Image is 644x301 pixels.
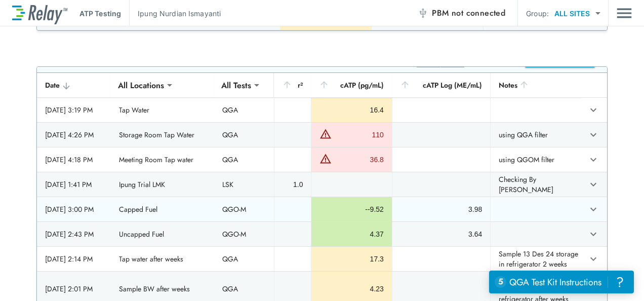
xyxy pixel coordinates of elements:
[45,179,103,190] div: [DATE] 1:41 PM
[45,254,103,264] div: [DATE] 2:14 PM
[45,130,103,140] div: [DATE] 4:26 PM
[214,172,274,197] td: LSK
[111,197,215,221] td: Capped Fuel
[45,204,103,214] div: [DATE] 3:00 PM
[37,73,111,98] th: Date
[214,197,274,221] td: QGO-M
[490,172,582,197] td: Checking By [PERSON_NAME]
[214,147,274,172] td: QGA
[214,75,258,95] div: All Tests
[489,271,634,293] iframe: Resource center
[585,250,602,268] button: expand row
[319,229,383,239] div: 4.37
[334,155,383,165] div: 36.8
[45,105,103,115] div: [DATE] 3:19 PM
[334,130,383,140] div: 110
[319,254,383,264] div: 17.3
[45,229,103,239] div: [DATE] 2:43 PM
[400,229,482,239] div: 3.64
[414,3,509,23] button: PBM not connected
[400,79,482,91] div: cATP Log (ME/mL)
[585,225,602,243] button: expand row
[617,4,632,23] button: Main menu
[214,98,274,122] td: QGA
[138,8,221,19] p: Ipung Nurdian Ismayanti
[499,79,574,91] div: Notes
[319,105,383,115] div: 16.4
[214,222,274,246] td: QGO-M
[452,7,505,19] span: not connected
[585,151,602,168] button: expand row
[45,155,103,165] div: [DATE] 4:18 PM
[490,247,582,271] td: Sample 13 Des 24 storage in refrigerator 2 weeks
[319,79,383,91] div: cATP (pg/mL)
[111,172,215,197] td: Ipung Trial LMK
[319,153,332,165] img: Warning
[585,101,602,119] button: expand row
[526,8,549,19] p: Group:
[283,179,303,190] div: 1.0
[111,123,215,147] td: Storage Room Tap Water
[111,75,171,95] div: All Locations
[282,79,303,91] div: r²
[490,147,582,172] td: using QGOM filter
[111,247,215,271] td: Tap water after weeks
[79,8,121,19] p: ATP Testing
[585,201,602,218] button: expand row
[617,4,632,23] img: Drawer Icon
[111,147,215,172] td: Meeting Room Tap water
[319,204,383,214] div: --9.52
[214,247,274,271] td: QGA
[418,8,428,18] img: Offline Icon
[111,222,215,246] td: Uncapped Fuel
[432,6,505,20] span: PBM
[319,128,332,140] img: Warning
[585,126,602,143] button: expand row
[214,123,274,147] td: QGA
[585,176,602,193] button: expand row
[490,123,582,147] td: using QGA filter
[319,284,383,294] div: 4.23
[45,284,103,294] div: [DATE] 2:01 PM
[12,3,67,24] img: LuminUltra Relay
[111,98,215,122] td: Tap Water
[400,204,482,214] div: 3.98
